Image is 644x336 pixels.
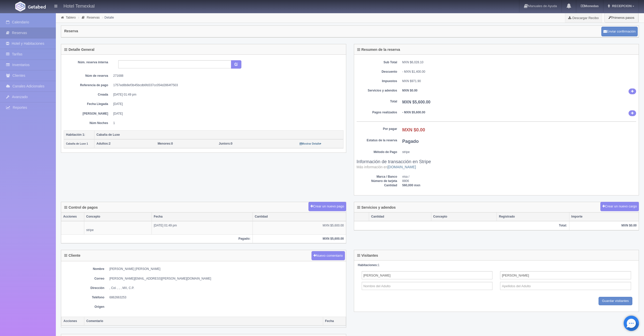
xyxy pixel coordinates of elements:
a: Descargar Recibo [565,13,602,23]
dt: Descuento [357,70,397,74]
h4: Reserva [64,29,78,33]
h4: Cliente [64,254,80,257]
dt: Referencia de pago [68,83,108,87]
button: Enviar confirmación [601,27,638,36]
th: Total: [354,221,569,230]
dd: visa / [402,175,636,179]
a: Tablero [66,16,76,19]
th: Fecha [323,317,346,326]
th: MXN $5,600.00 [253,234,346,243]
h3: Información de transacción en Stripe [357,159,636,170]
input: Guardar visitantes [599,297,633,305]
dt: Por pagar [357,127,397,131]
th: Acciones [61,212,84,221]
input: Apellidos del Adulto [500,271,631,279]
strong: Adultos: [96,142,109,145]
button: Crear un nuevo pago [308,202,346,211]
th: Comentario [84,317,323,326]
dt: Número de tarjeta [357,179,397,183]
dt: Origen [64,305,104,309]
img: Getabed [15,2,25,11]
th: Pagado: [61,234,253,243]
dt: Cantidad [357,183,397,188]
b: 560,000 mxn [402,184,420,187]
th: Cantidad [369,212,431,221]
dt: [PERSON_NAME] [68,112,108,116]
td: stripe [84,221,152,234]
dd: 271688 [113,74,340,78]
b: Monedas [581,4,599,8]
dt: Núm Noches [68,121,108,125]
li: Detalle [101,15,115,20]
dd: MXN $971.90 [402,79,636,83]
h4: Visitantes [357,254,378,257]
div: 1 [358,263,635,267]
strong: Juniors: [219,142,231,145]
b: Pagado [402,139,419,144]
small: Cabaña de Luxe 1 [66,142,88,145]
dd: stripe [402,150,636,154]
dt: Teléfono [64,295,104,300]
b: MXN $5,600.00 [402,100,431,104]
dt: Sub Total [357,60,397,65]
input: Apellidos del Adulto [500,282,631,290]
dt: Nombre [64,267,104,271]
dt: Servicios y adendos [357,88,397,93]
small: Más información en [357,165,416,169]
dd: [PERSON_NAME][EMAIL_ADDRESS][PERSON_NAME][DOMAIN_NAME] [109,277,343,281]
h4: Servicios y adendos [357,206,396,209]
span: 2 [96,142,110,145]
h4: Control de pagos [64,206,98,209]
dt: Núm. reserva interna [68,60,108,65]
th: Concepto [431,212,497,221]
b: - MXN $5,600.00 [402,111,425,114]
th: Fecha [152,212,253,221]
span: RECEPCION [611,4,632,8]
th: Cantidad [253,212,346,221]
dt: Método de Pago [357,150,397,154]
th: Cabaña de Luxe [94,130,343,139]
h4: Resumen de la reserva [357,48,400,52]
strong: Menores: [158,142,171,145]
button: Primeros pasos [604,13,638,23]
th: MXN $0.00 [569,221,639,230]
b: Habitación 1: [66,133,85,136]
th: Acciones [61,317,84,326]
dt: Total [357,99,397,104]
dd: MXN $6,028.10 [402,60,636,65]
td: [DATE] 01:49 pm [152,221,253,234]
button: Crear un nuevo cargo [600,202,639,211]
th: Concepto [84,212,152,221]
small: Mostrar Detalle [300,142,322,145]
dt: Fecha Llegada [68,102,108,106]
dd: 1 [113,121,340,125]
dd: 6862663253 [109,295,343,300]
dt: Dirección [64,286,104,290]
span: 0 [219,142,233,145]
dd: [DATE] 01:49 pm [113,93,340,97]
dd: 8806 [402,179,636,183]
dd: , Col. , , , MX, C.P. [109,286,343,290]
input: Nombre del Adulto [362,282,493,290]
dt: Correo [64,277,104,281]
b: MXN $0.00 [402,89,418,92]
b: MXN $0.00 [402,127,425,132]
input: Nombre del Adulto [362,271,493,279]
th: Registrado [497,212,569,221]
dt: Núm de reserva [68,74,108,78]
div: - MXN $1,400.00 [402,70,636,74]
button: Nuevo comentario [311,251,345,261]
img: Getabed [28,5,46,9]
dd: [PERSON_NAME] [PERSON_NAME] [109,267,343,271]
dd: [DATE] [113,102,340,106]
dd: [DATE] [113,112,340,116]
strong: Habitaciones: [358,263,378,267]
th: Importe [569,212,639,221]
dt: Impuestos [357,79,397,83]
dt: Marca / Banco [357,175,397,179]
a: [DOMAIN_NAME] [388,165,416,169]
dd: 1757ed8b8ef3b45bcdb6fd337cc054d2864f7503 [113,83,340,87]
dt: Estatus de la reserva [357,138,397,143]
h4: Detalle General [64,48,94,52]
dt: Creada [68,93,108,97]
